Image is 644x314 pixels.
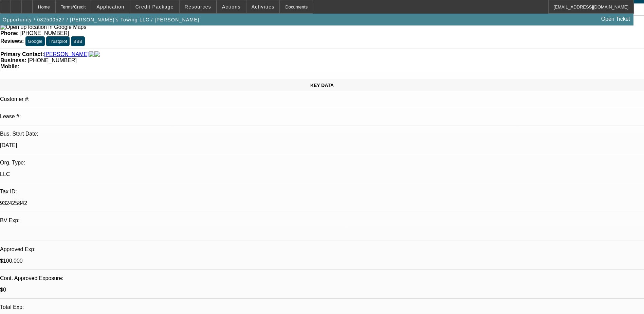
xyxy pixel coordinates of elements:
[310,83,334,88] span: KEY DATA
[252,4,275,10] span: Activities
[246,0,280,13] button: Activities
[91,0,129,13] button: Application
[0,38,24,44] strong: Reviews:
[20,30,69,36] span: [PHONE_NUMBER]
[46,36,69,46] button: Trustpilot
[44,51,89,57] a: [PERSON_NAME]
[180,0,216,13] button: Resources
[25,36,45,46] button: Google
[0,57,26,63] strong: Business:
[89,51,94,57] img: facebook-icon.png
[28,57,77,63] span: [PHONE_NUMBER]
[217,0,246,13] button: Actions
[130,0,179,13] button: Credit Package
[94,51,100,57] img: linkedin-icon.png
[71,36,85,46] button: BBB
[0,64,19,69] strong: Mobile:
[135,4,174,10] span: Credit Package
[0,51,44,57] strong: Primary Contact:
[599,13,633,25] a: Open Ticket
[185,4,211,10] span: Resources
[0,24,86,30] a: View Google Maps
[96,4,124,10] span: Application
[222,4,241,10] span: Actions
[3,17,199,22] span: Opportunity / 082500527 / [PERSON_NAME]'s Towing LLC / [PERSON_NAME]
[0,30,19,36] strong: Phone:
